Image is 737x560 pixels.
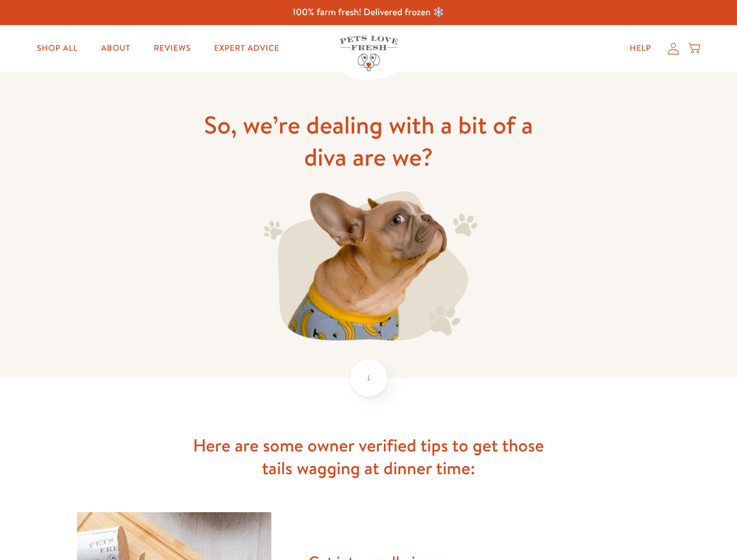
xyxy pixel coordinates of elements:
[27,37,87,60] a: Shop All
[340,36,398,71] img: Pets Love Fresh
[260,191,477,341] img: Pets Love Fresh
[350,359,387,397] div: ↓
[182,434,556,480] h2: Here are some owner verified tips to get those tails wagging at dinner time:
[144,37,200,60] a: Reviews
[182,109,556,173] h1: So, we’re dealing with a bit of a diva are we?
[205,37,289,60] a: Expert Advice
[620,37,661,60] a: Help
[92,37,139,60] a: About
